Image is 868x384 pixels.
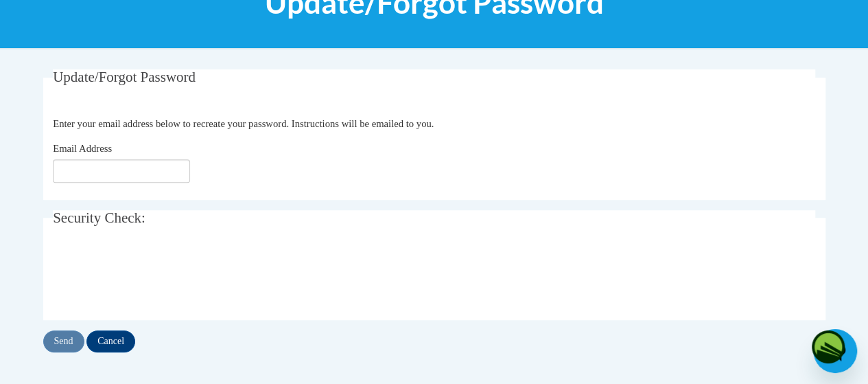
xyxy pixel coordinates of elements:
iframe: Button to launch messaging window [813,329,857,373]
span: Update/Forgot Password [53,69,196,85]
span: Enter your email address below to recreate your password. Instructions will be emailed to you. [53,118,434,129]
iframe: reCAPTCHA [53,249,261,303]
span: Security Check: [53,210,145,226]
input: Cancel [86,330,135,352]
span: Email Address [53,143,112,154]
input: Email [53,159,190,183]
